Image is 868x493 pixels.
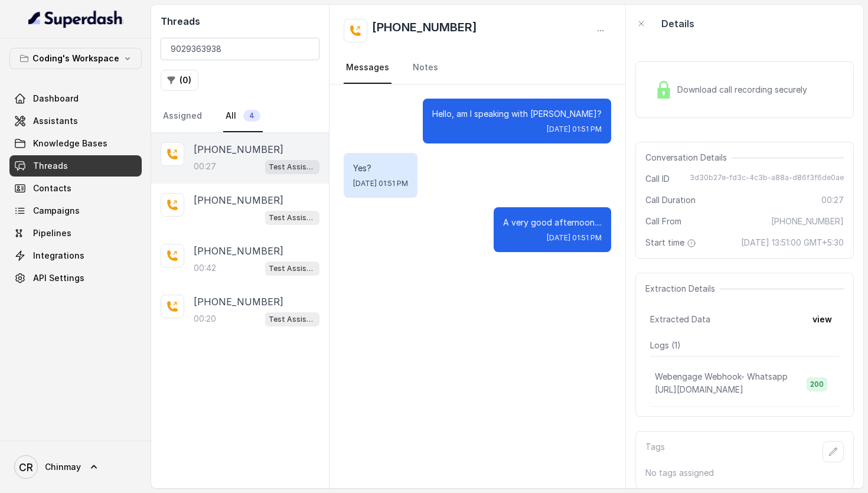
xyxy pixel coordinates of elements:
[9,223,142,244] a: Pipelines
[645,467,844,479] p: No tags assigned
[821,194,844,206] span: 00:27
[45,461,81,473] span: Chinmay
[645,194,696,206] span: Call Duration
[432,108,602,120] p: Hello, am I speaking with [PERSON_NAME]?
[645,441,665,462] p: Tags
[650,339,839,351] p: Logs ( 1 )
[353,162,408,174] p: Yes?
[344,52,612,84] nav: Tabs
[9,200,142,221] a: Campaigns
[161,100,319,132] nav: Tabs
[9,110,142,132] a: Assistants
[353,179,408,188] span: [DATE] 01:51 PM
[194,262,216,274] p: 00:42
[33,205,80,217] span: Campaigns
[807,377,827,391] span: 200
[645,152,732,164] span: Conversation Details
[269,161,316,173] p: Test Assistant- 2
[33,93,79,105] span: Dashboard
[194,313,216,325] p: 00:20
[690,173,844,185] span: 3d30b27e-fd3c-4c3b-a88a-d86f3f6de0ae
[194,295,283,309] p: [PHONE_NUMBER]
[9,48,142,69] button: Coding's Workspace
[28,9,123,28] img: light.svg
[33,227,71,239] span: Pipelines
[194,193,283,207] p: [PHONE_NUMBER]
[645,283,720,295] span: Extraction Details
[741,237,844,249] span: [DATE] 13:51:00 GMT+5:30
[32,51,119,66] p: Coding's Workspace
[9,133,142,154] a: Knowledge Bases
[9,155,142,177] a: Threads
[655,81,673,99] img: Lock Icon
[194,161,216,172] p: 00:27
[805,309,839,330] button: view
[161,38,319,60] input: Search by Call ID or Phone Number
[650,314,710,325] span: Extracted Data
[645,237,699,249] span: Start time
[194,244,283,258] p: [PHONE_NUMBER]
[410,52,440,84] a: Notes
[269,314,316,325] p: Test Assistant-3
[547,125,602,134] span: [DATE] 01:51 PM
[33,182,71,194] span: Contacts
[344,52,391,84] a: Messages
[645,216,681,227] span: Call From
[677,84,812,96] span: Download call recording securely
[645,173,670,185] span: Call ID
[661,17,694,31] p: Details
[771,216,844,227] span: [PHONE_NUMBER]
[503,217,602,228] p: A very good afternoon....
[194,142,283,156] p: [PHONE_NUMBER]
[33,272,84,284] span: API Settings
[161,14,319,28] h2: Threads
[161,70,198,91] button: (0)
[243,110,260,122] span: 4
[655,371,788,383] p: Webengage Webhook- Whatsapp
[269,212,316,224] p: Test Assistant- 2
[9,88,142,109] a: Dashboard
[9,267,142,289] a: API Settings
[372,19,477,43] h2: [PHONE_NUMBER]
[9,178,142,199] a: Contacts
[33,115,78,127] span: Assistants
[9,245,142,266] a: Integrations
[223,100,263,132] a: All4
[161,100,204,132] a: Assigned
[19,461,33,474] text: CR
[33,250,84,262] span: Integrations
[655,384,743,394] span: [URL][DOMAIN_NAME]
[547,233,602,243] span: [DATE] 01:51 PM
[9,450,142,484] a: Chinmay
[33,160,68,172] span: Threads
[33,138,107,149] span: Knowledge Bases
[269,263,316,275] p: Test Assistant- 2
